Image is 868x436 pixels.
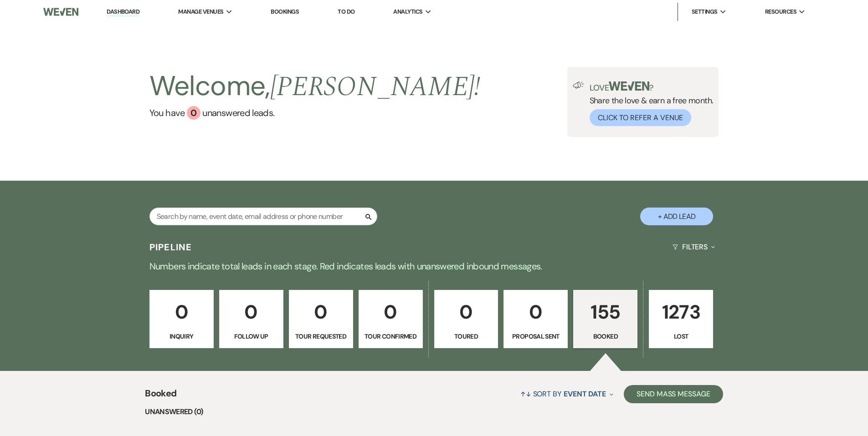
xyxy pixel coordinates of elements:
[509,297,562,327] p: 0
[624,385,723,403] button: Send Mass Message
[517,382,617,406] button: Sort By Event Date
[590,81,714,92] p: Love ?
[520,389,531,399] span: ↑↓
[225,331,277,341] p: Follow Up
[359,290,423,348] a: 0Tour Confirmed
[365,331,417,341] p: Tour Confirmed
[149,208,377,225] input: Search by name, event date, email address or phone number
[270,66,481,108] span: [PERSON_NAME] !
[579,331,632,341] p: Booked
[765,7,796,16] span: Resources
[149,67,481,106] h2: Welcome,
[149,290,214,348] a: 0Inquiry
[145,386,176,406] span: Booked
[579,297,632,327] p: 155
[178,7,223,16] span: Manage Venues
[338,8,354,15] a: To Do
[295,297,347,327] p: 0
[655,331,707,341] p: Lost
[564,389,606,399] span: Event Date
[145,406,723,418] li: Unanswered (0)
[609,81,649,91] img: weven-logo-green.svg
[434,290,498,348] a: 0Toured
[107,8,139,16] a: Dashboard
[692,7,718,16] span: Settings
[365,297,417,327] p: 0
[503,290,568,348] a: 0Proposal Sent
[155,297,208,327] p: 0
[440,297,493,327] p: 0
[155,331,208,341] p: Inquiry
[289,290,353,348] a: 0Tour Requested
[509,331,562,341] p: Proposal Sent
[669,235,719,259] button: Filters
[573,81,584,89] img: loud-speaker-illustration.svg
[43,2,78,21] img: Weven Logo
[393,7,422,16] span: Analytics
[655,297,707,327] p: 1273
[219,290,283,348] a: 0Follow Up
[295,331,347,341] p: Tour Requested
[649,290,713,348] a: 1273Lost
[573,290,637,348] a: 155Booked
[149,241,192,253] h3: Pipeline
[640,208,713,225] button: + Add Lead
[440,331,493,341] p: Toured
[271,8,299,15] a: Bookings
[187,106,200,120] div: 0
[106,259,762,274] p: Numbers indicate total leads in each stage. Red indicates leads with unanswered inbound messages.
[225,297,277,327] p: 0
[590,109,691,126] button: Click to Refer a Venue
[149,106,481,120] a: You have 0 unanswered leads.
[584,81,714,126] div: Share the love & earn a free month.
